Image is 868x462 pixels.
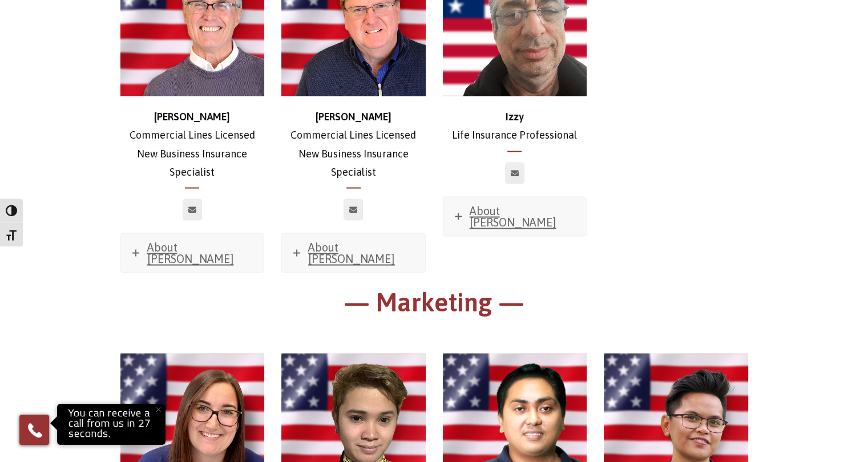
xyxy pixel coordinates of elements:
span: About [PERSON_NAME] [308,240,395,265]
img: Phone icon [26,421,44,439]
p: Commercial Lines Licensed New Business Insurance Specialist [281,107,426,181]
p: You can receive a call from us in 27 seconds. [60,407,163,442]
strong: [PERSON_NAME] [316,110,391,122]
h1: — Marketing — [120,285,748,325]
strong: Izzy [506,110,524,122]
p: Life Insurance Professional [443,107,587,144]
a: About [PERSON_NAME] [443,197,587,236]
span: About [PERSON_NAME] [147,240,234,265]
a: About [PERSON_NAME] [282,233,425,272]
button: Close [146,397,171,422]
a: About [PERSON_NAME] [121,233,264,272]
strong: [PERSON_NAME] [154,110,230,122]
span: About [PERSON_NAME] [470,204,556,228]
p: Commercial Lines Licensed New Business Insurance Specialist [120,107,265,181]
